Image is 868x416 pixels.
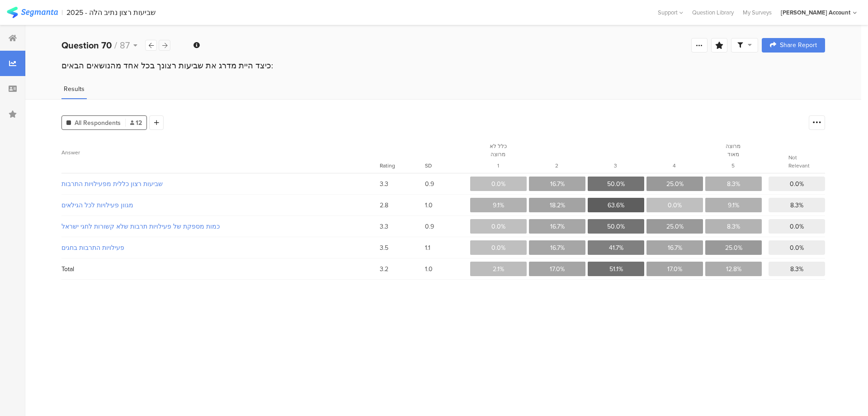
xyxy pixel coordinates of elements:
[788,153,810,170] span: Not Relevant
[725,243,742,253] span: 25.0%
[493,201,504,210] span: 9.1%
[790,201,803,210] span: 8.3%
[666,179,684,189] span: 25.0%
[790,264,803,274] span: 8.3%
[781,8,850,17] div: [PERSON_NAME] Account
[380,243,425,253] span: 3.5
[550,264,565,274] span: 17.0%
[425,264,470,274] span: 1.0
[666,222,684,231] span: 25.0%
[75,118,121,128] span: All Respondents
[425,243,470,253] span: 1.1
[425,162,432,170] span: SD
[61,201,368,210] span: מגוון פעילויות לכל הגילאים
[493,264,504,274] span: 2.1%
[604,162,627,170] div: 3
[380,162,395,170] span: Rating
[550,201,565,210] span: 18.2%
[130,118,142,128] span: 12
[61,222,368,231] span: כמות מספקת של פעילויות תרבות שלא קשורות לחגי ישראל
[780,42,817,48] span: Share Report
[114,38,117,52] span: /
[66,8,156,17] div: שביעות רצון נתיב הלה - 2025
[726,264,741,274] span: 12.8%
[607,222,625,231] span: 50.0%
[61,7,63,18] div: |
[727,179,740,189] span: 8.3%
[61,148,80,157] span: Answer
[607,179,625,189] span: 50.0%
[380,264,425,274] span: 3.2
[61,264,74,274] div: Total
[491,222,505,231] span: 0.0%
[722,162,745,170] div: 5
[667,264,682,274] span: 17.0%
[663,162,686,170] div: 4
[738,8,776,17] a: My Surveys
[380,179,425,189] span: 3.3
[790,243,804,253] span: 0.0%
[790,179,804,189] span: 0.0%
[486,142,509,158] div: כלל לא מרוצה
[491,243,505,253] span: 0.0%
[608,201,624,210] span: 63.6%
[550,243,565,253] span: 16.7%
[790,222,804,231] span: 0.0%
[550,222,565,231] span: 16.7%
[491,179,505,189] span: 0.0%
[668,243,682,253] span: 16.7%
[722,142,745,158] div: מרוצה מאוד
[61,243,368,253] span: פעילויות התרבות בחגים
[609,264,623,274] span: 51.1%
[658,5,683,19] div: Support
[61,38,112,52] b: Question 70
[550,179,565,189] span: 16.7%
[7,7,58,18] img: segmanta logo
[727,222,740,231] span: 8.3%
[380,222,425,231] span: 3.3
[425,201,470,210] span: 1.0
[688,8,738,17] a: Question Library
[728,201,739,210] span: 9.1%
[120,38,130,52] span: 87
[61,60,825,72] div: כיצד היית מדרג את שביעות רצונך בכל אחד מהנושאים הבאים:
[61,179,368,189] span: שביעות רצון כללית מפעילויות התרבות
[425,179,470,189] span: 0.9
[380,201,425,210] span: 2.8
[425,222,470,231] span: 0.9
[545,162,568,170] div: 2
[668,201,682,210] span: 0.0%
[609,243,623,253] span: 41.7%
[486,162,509,170] div: 1
[64,84,85,94] span: Results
